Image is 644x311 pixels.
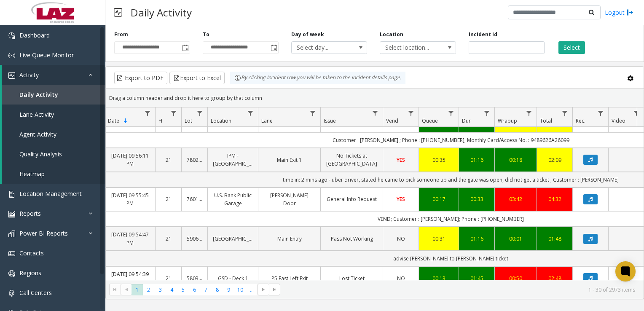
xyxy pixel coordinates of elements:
[388,156,413,164] a: YES
[380,31,403,38] label: Location
[213,191,253,207] a: U.S. Bank Public Garage
[2,105,105,124] a: Lane Activity
[542,156,567,164] a: 02:09
[405,107,417,119] a: Vend Filter Menu
[540,117,552,124] span: Total
[142,107,153,119] a: Date Filter Menu
[388,195,413,203] a: YES
[169,72,225,84] button: Export to Excel
[386,117,398,124] span: Vend
[424,195,453,203] a: 00:17
[326,152,378,168] a: No Tickets at [GEOGRAPHIC_DATA]
[106,107,644,280] div: Data table
[110,270,150,286] a: [DATE] 09:54:39 PM
[114,72,167,84] button: Export to PDF
[19,91,58,99] span: Daily Activity
[180,42,190,54] span: Toggle popup
[177,284,189,295] span: Page 5
[187,195,202,203] a: 760140
[8,52,15,59] img: 'icon'
[189,284,200,295] span: Page 6
[246,284,258,295] span: Page 11
[464,274,489,282] a: 01:45
[263,274,315,282] a: P5 East Left Exit
[500,156,531,164] a: 00:18
[2,164,105,184] a: Heatmap
[324,117,336,124] span: Issue
[464,156,489,164] a: 01:16
[542,235,567,243] div: 01:48
[108,117,119,124] span: Date
[462,117,471,124] span: Dur
[326,274,378,282] a: Lost Ticket
[131,284,143,295] span: Page 1
[211,117,231,124] span: Location
[158,117,162,124] span: H
[8,72,15,79] img: 'icon'
[110,231,150,247] a: [DATE] 09:54:47 PM
[187,235,202,243] a: 590650
[292,42,352,54] span: Select day...
[258,284,269,295] span: Go to the next page
[19,31,50,39] span: Dashboard
[106,91,644,105] div: Drag a column header and drop it here to group by that column
[269,42,278,54] span: Toggle popup
[19,71,39,79] span: Activity
[285,286,635,293] kendo-pager-info: 1 - 30 of 2973 items
[424,274,453,282] a: 00:13
[161,235,176,243] a: 21
[269,284,280,295] span: Go to the last page
[194,107,206,119] a: Lot Filter Menu
[469,31,497,38] label: Incident Id
[230,72,405,84] div: By clicking Incident row you will be taken to the incident details page.
[498,117,517,124] span: Wrapup
[19,249,44,257] span: Contacts
[397,196,405,203] span: YES
[500,195,531,203] a: 03:42
[397,156,405,164] span: YES
[110,191,150,207] a: [DATE] 09:55:45 PM
[122,118,129,124] span: Sortable
[380,42,440,54] span: Select location...
[8,32,15,39] img: 'icon'
[424,235,453,243] a: 00:31
[203,31,209,38] label: To
[187,274,202,282] a: 580331
[223,284,234,295] span: Page 9
[291,31,324,38] label: Day of week
[576,117,585,124] span: Rec.
[19,170,45,178] span: Heatmap
[612,117,625,124] span: Video
[370,107,381,119] a: Issue Filter Menu
[235,284,246,295] span: Page 10
[445,107,457,119] a: Queue Filter Menu
[2,85,105,105] a: Daily Activity
[8,290,15,297] img: 'icon'
[166,284,177,295] span: Page 4
[8,191,15,198] img: 'icon'
[605,8,633,17] a: Logout
[263,235,315,243] a: Main Entry
[500,235,531,243] div: 00:01
[19,289,52,297] span: Call Centers
[187,156,202,164] a: 780291
[397,275,405,282] span: NO
[200,284,212,295] span: Page 7
[307,107,319,119] a: Lane Filter Menu
[8,231,15,237] img: 'icon'
[263,191,315,207] a: [PERSON_NAME] Door
[424,156,453,164] a: 00:35
[260,286,267,293] span: Go to the next page
[213,152,253,168] a: IPM - [GEOGRAPHIC_DATA]
[19,209,41,217] span: Reports
[397,235,405,242] span: NO
[326,235,378,243] a: Pass Not Working
[19,150,62,158] span: Quality Analysis
[161,195,176,203] a: 21
[464,195,489,203] div: 00:33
